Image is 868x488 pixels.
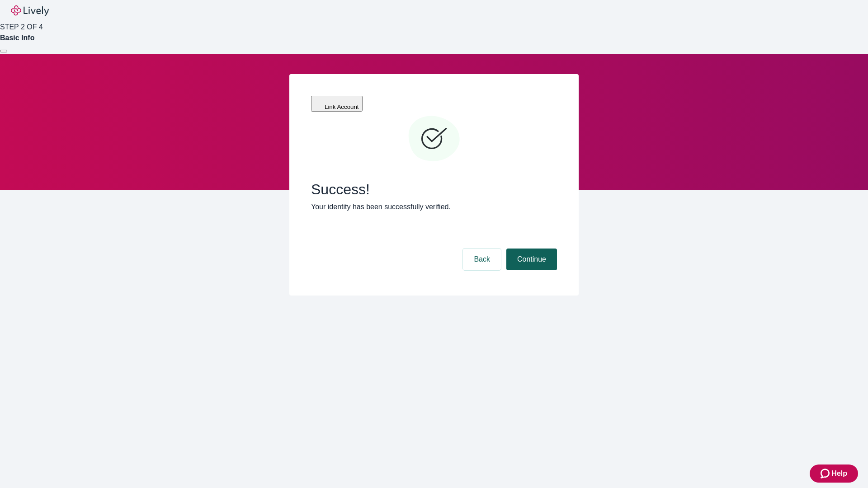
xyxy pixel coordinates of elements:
span: Success! [311,181,557,198]
img: Lively [11,5,49,16]
button: Continue [506,249,557,270]
button: Zendesk support iconHelp [810,465,858,483]
svg: Checkmark icon [407,112,461,166]
p: Your identity has been successfully verified. [311,202,557,212]
button: Back [463,249,501,270]
svg: Zendesk support icon [821,468,831,479]
button: Link Account [311,96,363,112]
span: Help [831,468,847,479]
